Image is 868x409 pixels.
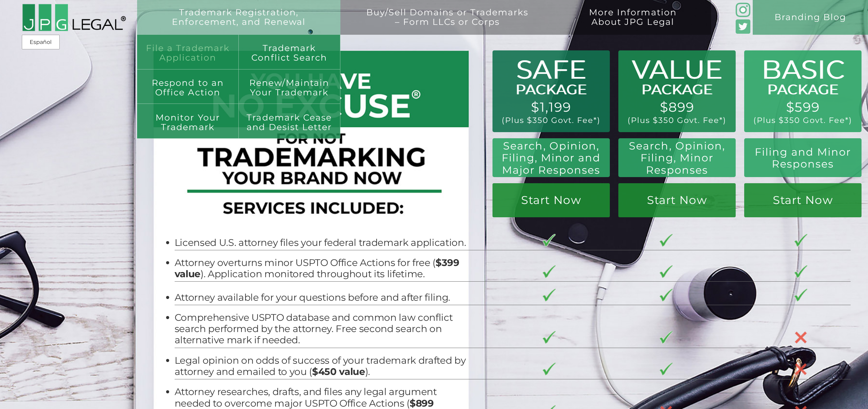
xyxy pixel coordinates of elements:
img: glyph-logo_May2016-green3-90.png [736,3,750,17]
img: checkmark-border-3.png [660,289,673,301]
img: X-30-3.png [794,331,807,344]
h2: Search, Opinion, Filing, Minor and Major Responses [498,140,605,176]
img: checkmark-border-3.png [794,289,807,301]
img: X-30-3.png [794,363,807,376]
a: Buy/Sell Domains or Trademarks– Form LLCs or Corps [340,7,555,42]
img: checkmark-border-3.png [543,265,556,278]
b: $399 value [175,257,459,280]
img: checkmark-border-3.png [543,363,556,375]
img: checkmark-border-3.png [660,265,673,278]
a: Start Now [744,183,862,218]
img: Twitter_Social_Icon_Rounded_Square_Color-mid-green3-90.png [736,19,750,34]
img: checkmark-border-3.png [543,234,556,247]
h2: Filing and Minor Responses [751,146,855,170]
img: checkmark-border-3.png [660,331,673,344]
li: Comprehensive USPTO database and common law conflict search performed by the attorney. Free secon... [175,312,467,346]
a: Español [24,36,58,48]
li: Attorney available for your questions before and after filing. [175,292,467,303]
a: Start Now [492,183,610,218]
img: checkmark-border-3.png [660,363,673,375]
img: checkmark-border-3.png [543,331,556,344]
a: Trademark Cease and Desist Letter [239,104,340,139]
a: Trademark Conflict Search [239,35,340,69]
b: $450 value [312,366,365,377]
a: Start Now [618,183,736,218]
a: Trademark Registration,Enforcement, and Renewal [146,7,332,42]
img: 2016-logo-black-letters-3-r.png [22,3,126,32]
a: Respond to an Office Action [137,69,239,104]
a: More InformationAbout JPG Legal [563,7,703,42]
li: Licensed U.S. attorney files your federal trademark application. [175,237,467,248]
a: File a Trademark Application [137,35,239,69]
img: checkmark-border-3.png [794,265,807,278]
li: Attorney overturns minor USPTO Office Actions for free ( ). Application monitored throughout its ... [175,257,467,280]
a: Renew/Maintain Your Trademark [239,69,340,104]
img: checkmark-border-3.png [794,234,807,247]
li: Legal opinion on odds of success of your trademark drafted by attorney and emailed to you ( ). [175,355,467,377]
a: Monitor Your Trademark [137,104,239,139]
img: checkmark-border-3.png [660,234,673,247]
img: checkmark-border-3.png [543,289,556,301]
h2: Search, Opinion, Filing, Minor Responses [626,140,729,176]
